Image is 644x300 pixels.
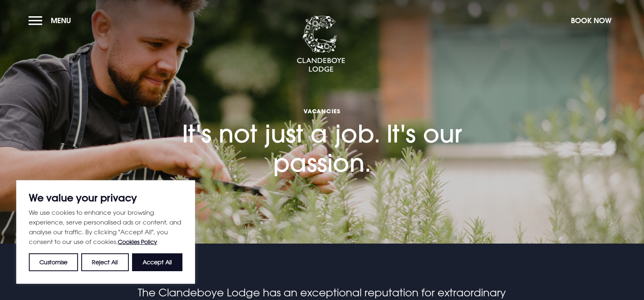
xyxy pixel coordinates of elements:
[28,12,75,29] button: Menu
[132,253,182,271] button: Accept All
[160,107,485,115] span: Vacancies
[29,253,78,271] button: Customise
[51,16,71,25] span: Menu
[160,70,485,178] h1: It's not just a job. It's our passion.
[118,238,157,245] a: Cookies Policy
[297,16,345,73] img: Clandeboye Lodge
[16,180,195,284] div: We value your privacy
[29,193,182,203] p: We value your privacy
[29,207,182,247] p: We use cookies to enhance your browsing experience, serve personalised ads or content, and analys...
[567,12,616,29] button: Book Now
[81,253,128,271] button: Reject All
